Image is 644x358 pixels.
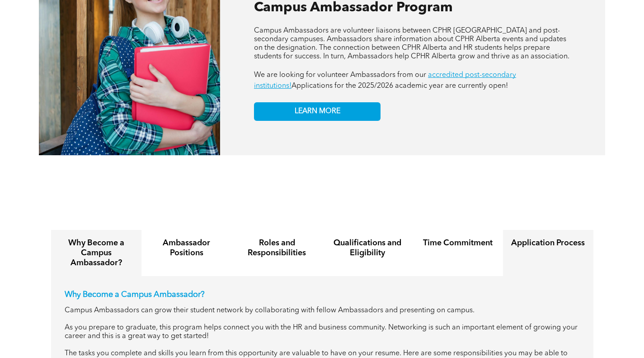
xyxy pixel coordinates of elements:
h4: Roles and Responsibilities [240,238,314,258]
span: Campus Ambassador Program [254,1,453,14]
h4: Qualifications and Eligibility [330,238,404,258]
h4: Why Become a Campus Ambassador? [59,238,133,268]
span: We are looking for volunteer Ambassadors from our [254,72,426,79]
span: Campus Ambassadors are volunteer liaisons between CPHR [GEOGRAPHIC_DATA] and post-secondary campu... [254,27,569,60]
p: As you prepare to graduate, this program helps connect you with the HR and business community. Ne... [65,324,580,341]
p: Campus Ambassadors can grow their student network by collaborating with fellow Ambassadors and pr... [65,306,580,315]
h4: Ambassador Positions [150,238,224,258]
a: LEARN MORE [254,102,381,121]
p: Why Become a Campus Ambassador? [65,290,580,300]
h4: Application Process [511,238,585,248]
h4: Time Commitment [421,238,495,248]
span: LEARN MORE [295,107,340,116]
span: Applications for the 2025/2026 academic year are currently open! [291,82,508,90]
